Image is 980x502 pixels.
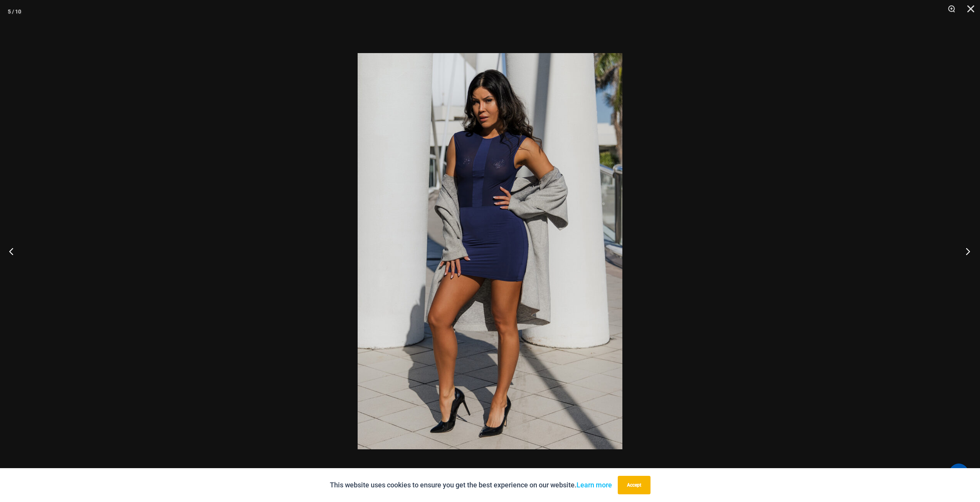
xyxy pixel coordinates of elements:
a: Learn more [577,481,612,489]
img: Desire Me Navy 5192 Dress 01 [358,53,622,449]
button: Accept [618,476,651,494]
div: 5 / 10 [8,6,21,17]
p: This website uses cookies to ensure you get the best experience on our website. [330,479,612,491]
button: Next [951,232,980,270]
